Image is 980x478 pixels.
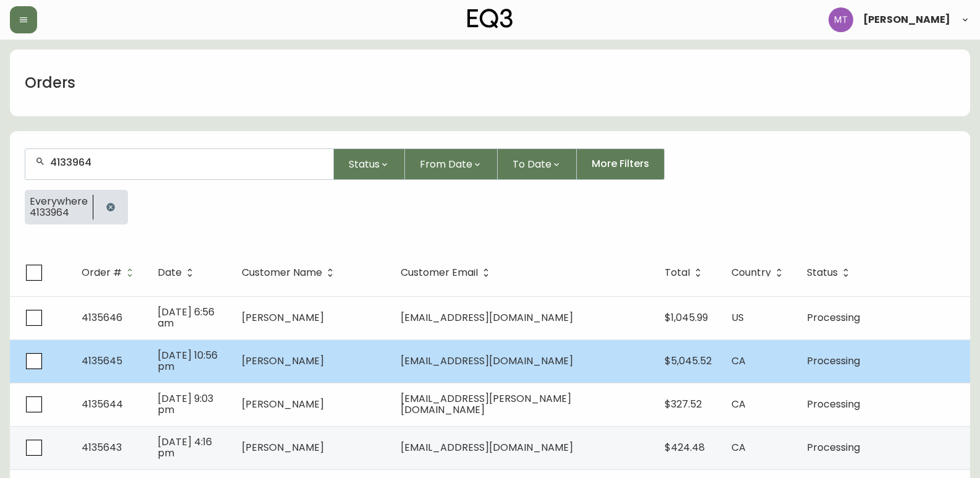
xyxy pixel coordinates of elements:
[863,15,950,25] span: [PERSON_NAME]
[401,269,478,276] span: Customer Email
[334,148,405,180] button: Status
[401,440,573,455] span: [EMAIL_ADDRESS][DOMAIN_NAME]
[401,391,571,417] span: [EMAIL_ADDRESS][PERSON_NAME][DOMAIN_NAME]
[82,269,122,276] span: Order #
[577,148,665,180] button: More Filters
[665,440,705,455] span: $424.48
[592,157,649,171] span: More Filters
[242,269,322,276] span: Customer Name
[401,310,573,325] span: [EMAIL_ADDRESS][DOMAIN_NAME]
[242,354,324,368] span: [PERSON_NAME]
[665,267,706,278] span: Total
[731,354,746,368] span: CA
[665,269,690,276] span: Total
[25,72,75,93] h1: Orders
[807,267,854,278] span: Status
[731,397,746,411] span: CA
[158,391,213,417] span: [DATE] 9:03 pm
[82,440,122,455] span: 4135643
[349,156,380,172] span: Status
[30,207,88,218] span: 4133964
[82,310,122,325] span: 4135646
[807,440,860,455] span: Processing
[731,267,787,278] span: Country
[665,397,702,411] span: $327.52
[731,440,746,455] span: CA
[405,148,498,180] button: From Date
[158,348,218,373] span: [DATE] 10:56 pm
[82,397,123,411] span: 4135644
[807,397,860,411] span: Processing
[242,310,324,325] span: [PERSON_NAME]
[829,7,853,32] img: 397d82b7ede99da91c28605cdd79fceb
[158,305,215,330] span: [DATE] 6:56 am
[242,397,324,411] span: [PERSON_NAME]
[731,269,771,276] span: Country
[82,267,138,278] span: Order #
[158,269,182,276] span: Date
[50,156,323,168] input: Search
[242,440,324,455] span: [PERSON_NAME]
[158,267,198,278] span: Date
[420,156,472,172] span: From Date
[30,196,88,207] span: Everywhere
[807,310,860,325] span: Processing
[807,269,838,276] span: Status
[242,267,338,278] span: Customer Name
[401,267,494,278] span: Customer Email
[467,9,513,28] img: logo
[498,148,577,180] button: To Date
[401,354,573,368] span: [EMAIL_ADDRESS][DOMAIN_NAME]
[731,310,744,325] span: US
[513,156,552,172] span: To Date
[807,354,860,368] span: Processing
[665,310,708,325] span: $1,045.99
[665,354,712,368] span: $5,045.52
[82,354,122,368] span: 4135645
[158,435,212,460] span: [DATE] 4:16 pm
